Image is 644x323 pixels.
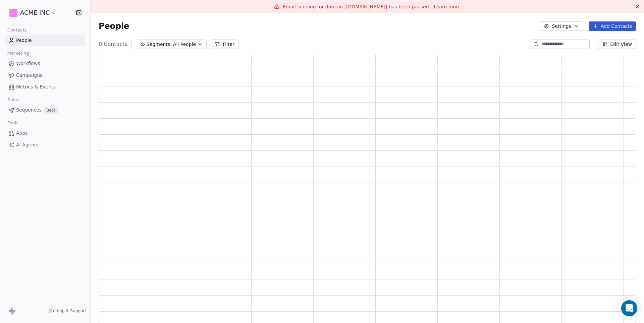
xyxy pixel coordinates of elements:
[5,139,85,150] a: AI Agents
[16,60,40,67] span: Workflows
[589,21,636,31] button: Add Contacts
[147,41,172,48] span: Segments:
[5,105,85,116] a: SequencesBeta
[540,21,583,31] button: Settings
[55,308,86,314] span: Help & Support
[5,70,85,81] a: Campaigns
[4,48,32,58] span: Marketing
[16,37,32,44] span: People
[434,3,461,10] a: Learn more
[16,141,39,148] span: AI Agents
[16,130,28,137] span: Apps
[598,40,636,49] button: Edit View
[49,308,86,314] a: Help & Support
[173,41,196,48] span: All People
[283,4,430,9] span: Email sending for domain [[DOMAIN_NAME]] has been paused.
[16,83,56,90] span: Metrics & Events
[5,35,85,46] a: People
[5,81,85,92] a: Metrics & Events
[5,58,85,69] a: Workflows
[621,300,637,316] div: Open Intercom Messenger
[16,72,42,79] span: Campaigns
[20,8,50,17] span: ACME INC
[16,107,42,114] span: Sequences
[4,25,30,35] span: Contacts
[8,7,58,18] button: ACME INC
[44,107,58,114] span: Beta
[5,95,22,105] span: Sales
[99,21,129,31] span: People
[99,40,127,48] span: 0 Contacts
[5,118,21,128] span: Tools
[5,128,85,139] a: Apps
[211,40,238,49] button: Filter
